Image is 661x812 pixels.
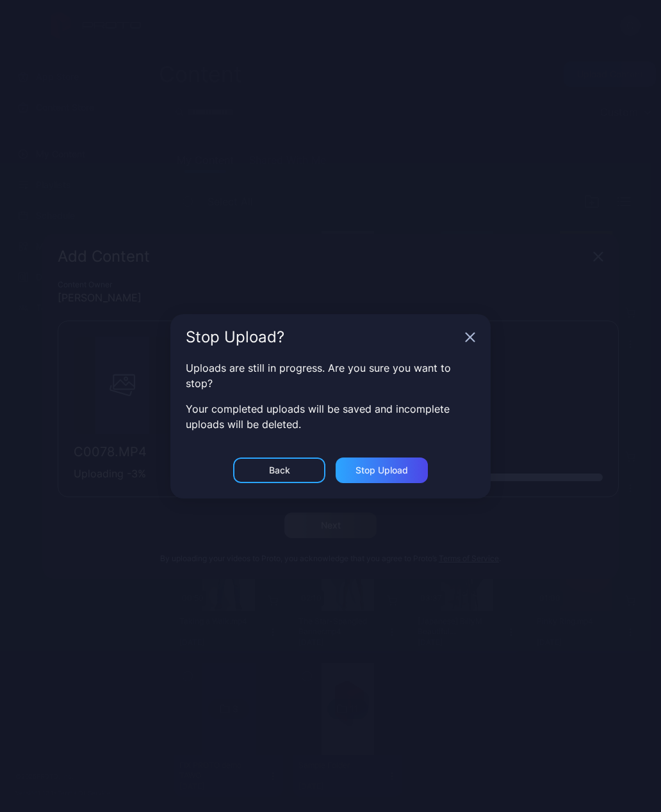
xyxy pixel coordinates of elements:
div: Back [269,465,290,475]
p: Uploads are still in progress. Are you sure you want to stop? [186,360,475,391]
button: Stop Upload [336,458,428,483]
div: Stop Upload [355,465,408,475]
div: Stop Upload? [186,330,460,345]
button: Back [233,458,325,483]
p: Your completed uploads will be saved and incomplete uploads will be deleted. [186,401,475,432]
